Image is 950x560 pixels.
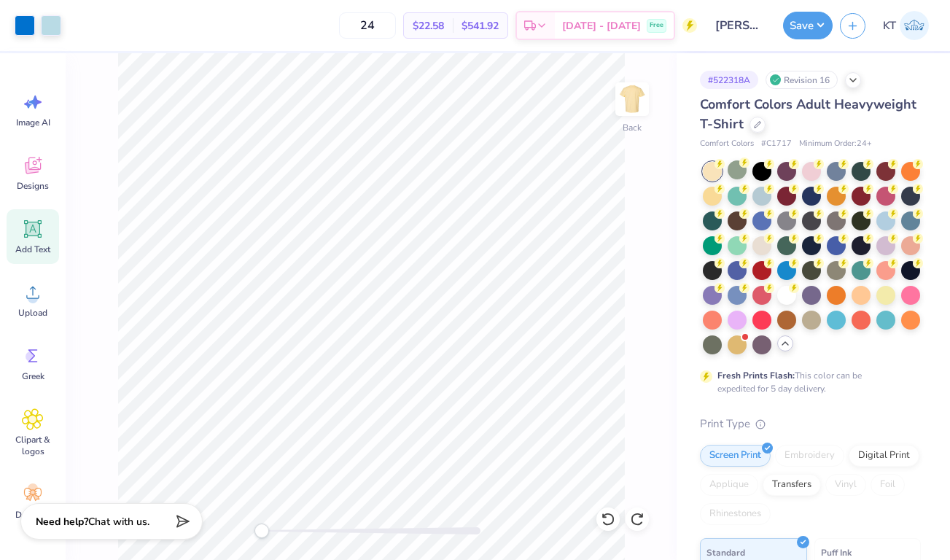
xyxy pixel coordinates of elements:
[704,11,776,40] input: Untitled Design
[462,18,499,34] span: $541.92
[883,17,896,34] span: KT
[783,12,833,39] button: Save
[700,503,771,525] div: Rhinestones
[849,445,919,467] div: Digital Print
[17,180,49,192] span: Designs
[618,85,647,114] img: Back
[413,18,444,34] span: $22.58
[876,11,935,40] a: KT
[717,369,897,395] div: This color can be expedited for 5 day delivery.
[700,138,754,150] span: Comfort Colors
[761,138,792,150] span: # C1717
[650,20,663,31] span: Free
[763,474,821,496] div: Transfers
[15,509,50,521] span: Decorate
[9,434,57,457] span: Clipart & logos
[700,96,916,133] span: Comfort Colors Adult Heavyweight T-Shirt
[36,515,88,529] strong: Need help?
[22,370,44,382] span: Greek
[799,138,872,150] span: Minimum Order: 24 +
[254,524,269,538] div: Accessibility label
[700,71,758,89] div: # 522318A
[339,12,396,39] input: – –
[623,121,642,134] div: Back
[16,117,50,128] span: Image AI
[700,416,921,432] div: Print Type
[562,18,641,34] span: [DATE] - [DATE]
[88,515,149,529] span: Chat with us.
[700,445,771,467] div: Screen Print
[706,545,745,560] span: Standard
[871,474,905,496] div: Foil
[900,11,929,40] img: Karen Tian
[15,244,50,255] span: Add Text
[18,307,47,319] span: Upload
[821,545,852,560] span: Puff Ink
[717,370,795,381] strong: Fresh Prints Flash:
[825,474,866,496] div: Vinyl
[766,71,838,89] div: Revision 16
[775,445,844,467] div: Embroidery
[700,474,758,496] div: Applique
